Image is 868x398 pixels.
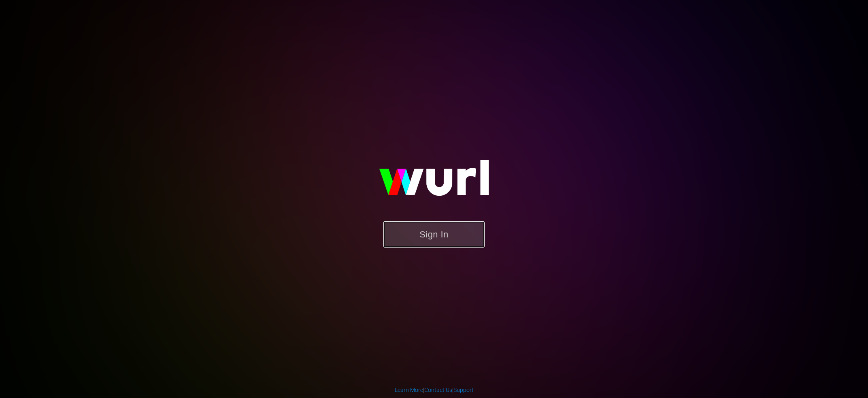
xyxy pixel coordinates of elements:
img: wurl-logo-on-black-223613ac3d8ba8fe6dc639794a292ebdb59501304c7dfd60c99c58986ef67473.svg [353,142,515,221]
a: Contact Us [424,387,452,393]
a: Support [453,387,474,393]
button: Sign In [383,221,485,248]
div: | | [395,386,474,394]
a: Learn More [395,387,423,393]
